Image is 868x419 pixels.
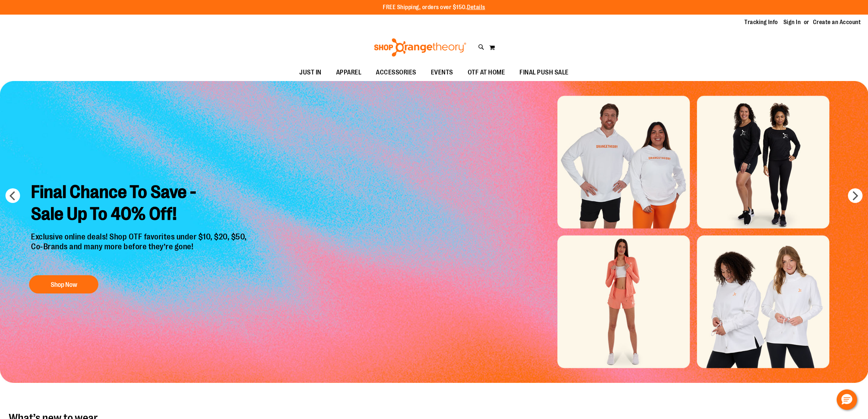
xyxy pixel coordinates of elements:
a: Details [467,4,485,11]
p: Exclusive online deals! Shop OTF favorites under $10, $20, $50, Co-Brands and many more before th... [26,232,254,268]
p: FREE Shipping, orders over $150. [383,3,485,12]
span: OTF AT HOME [468,64,505,81]
a: Create an Account [813,18,861,26]
button: next [848,188,863,203]
span: FINAL PUSH SALE [519,64,569,81]
a: OTF AT HOME [460,64,513,81]
a: JUST IN [292,64,329,81]
a: FINAL PUSH SALE [512,64,576,81]
a: Sign In [783,18,801,26]
span: ACCESSORIES [376,64,416,81]
a: Tracking Info [744,18,778,26]
button: prev [5,188,20,203]
a: APPAREL [329,64,369,81]
button: Hello, have a question? Let’s chat. [837,389,857,410]
span: APPAREL [336,64,362,81]
span: EVENTS [431,64,453,81]
a: EVENTS [424,64,460,81]
a: ACCESSORIES [369,64,424,81]
img: Shop Orangetheory [373,38,467,57]
a: Final Chance To Save -Sale Up To 40% Off! Exclusive online deals! Shop OTF favorites under $10, $... [26,176,254,297]
span: JUST IN [299,64,322,81]
button: Shop Now [29,275,98,293]
h2: Final Chance To Save - Sale Up To 40% Off! [26,176,254,232]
